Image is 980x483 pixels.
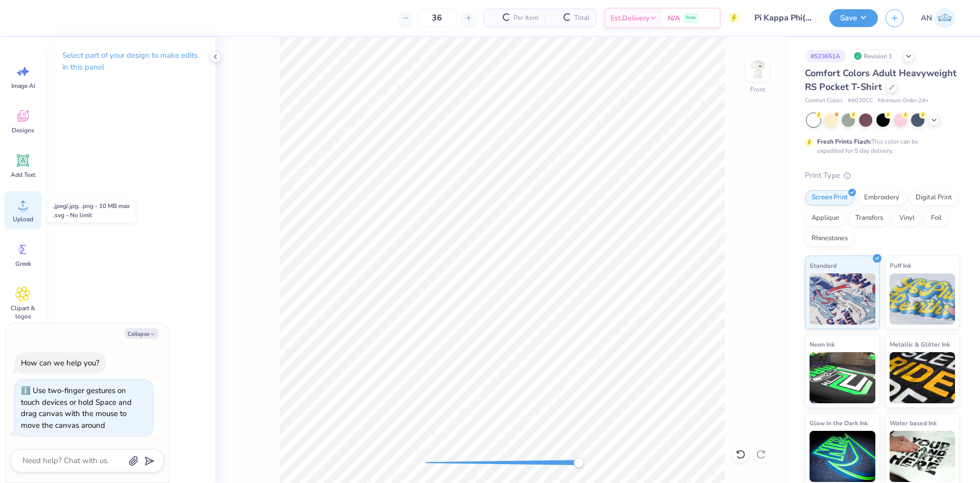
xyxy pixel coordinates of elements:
p: Select part of your design to make edits in this panel [62,50,199,73]
button: Collapse [125,328,159,339]
span: Water based Ink [890,418,937,428]
div: Revision 1 [851,50,898,62]
span: Glow in the Dark Ink [810,418,868,428]
img: Puff Ink [890,273,955,325]
span: Greek [15,260,31,268]
span: Est. Delivery [610,13,649,24]
span: N/A [668,13,680,24]
div: Print Type [805,170,960,181]
img: Glow in the Dark Ink [810,431,875,482]
div: Accessibility label [574,457,584,468]
span: Comfort Colors [805,97,843,105]
span: Minimum Order: 24 + [878,97,929,105]
span: Per Item [513,13,538,24]
div: # 523651A [805,50,846,62]
span: Puff Ink [890,260,911,271]
div: .svg - No limit [53,211,130,220]
img: Water based Ink [890,431,955,482]
img: Front [747,59,768,80]
span: AN [921,12,932,24]
span: Standard [810,260,837,271]
div: Digital Print [909,190,959,205]
span: Comfort Colors Adult Heavyweight RS Pocket T-Shirt [805,67,957,93]
img: Arlo Noche [935,8,955,28]
div: .jpeg/.jpg, .png - 10 MB max [53,201,130,211]
div: Rhinestones [805,231,854,246]
span: Total [574,13,590,24]
input: Untitled Design [747,8,822,28]
div: Front [750,85,765,94]
strong: Fresh Prints Flash: [817,137,871,146]
div: Screen Print [805,190,854,205]
button: Save [829,9,878,27]
div: Use two-finger gestures on touch devices or hold Space and drag canvas with the mouse to move the... [21,385,132,430]
img: Metallic & Glitter Ink [890,352,955,403]
div: Foil [924,211,948,226]
span: Neon Ink [810,339,835,350]
div: Applique [805,211,846,226]
input: – – [417,9,457,27]
div: How can we help you? [21,358,100,368]
span: # 6030CC [848,97,873,105]
span: Free [686,14,696,21]
span: Image AI [11,82,35,90]
span: Clipart & logos [6,304,40,320]
span: Upload [13,215,33,223]
img: Neon Ink [810,352,875,403]
div: Embroidery [857,190,906,205]
span: Metallic & Glitter Ink [890,339,950,350]
div: Transfers [849,211,890,226]
span: Designs [12,126,34,134]
div: This color can be expedited for 5 day delivery. [817,137,943,155]
span: Add Text [11,171,35,179]
a: AN [916,8,960,28]
img: Standard [810,273,875,325]
div: Vinyl [893,211,921,226]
